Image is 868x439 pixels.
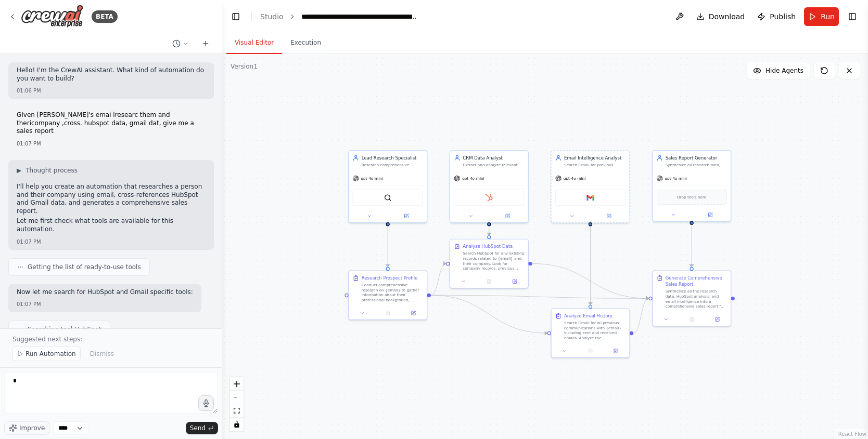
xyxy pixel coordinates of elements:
span: Dismiss [90,350,114,358]
span: gpt-4o-mini [665,176,686,181]
span: Drop tools here [677,194,706,200]
span: Getting the list of ready-to-use tools [28,263,141,271]
span: Run [821,11,835,22]
span: Download [709,11,745,22]
p: Suggested next steps: [12,335,210,343]
div: 01:06 PM [17,87,206,95]
span: Searching tool HubSpot [28,325,101,334]
span: Improve [19,424,45,432]
div: Analyze HubSpot DataSearch HubSpot for any existing records related to {email} and their company.... [450,239,529,289]
button: Click to speak your automation idea [198,395,214,411]
div: Synthesize all research data, CRM information, and email intelligence into a comprehensive sales ... [666,162,727,167]
button: Open in side panel [490,212,526,220]
button: No output available [374,309,401,317]
g: Edge from 23a4c9f0-a1a4-4bc2-8a89-781e264044de to 14269016-d963-456e-8ddd-5462305413c2 [431,260,446,298]
span: gpt-4o-mini [361,176,382,181]
span: Hide Agents [765,66,803,75]
div: Sales Report Generator [666,155,727,161]
span: ▶ [17,166,21,175]
div: 01:07 PM [17,300,193,308]
button: fit view [230,404,244,418]
img: Gmail [586,194,594,202]
div: Extract and analyze relevant data from HubSpot for {email} and their company, including existing ... [463,162,524,167]
g: Edge from 0a75424d-7210-4fb1-ad13-0c05cc63b224 to b183eb8f-3a27-4f47-aae4-890b19fdadf9 [688,225,695,267]
button: zoom in [230,377,244,391]
div: Search Gmail for all previous communications with {email} including sent and received emails. Ana... [564,321,626,341]
p: GIven [PERSON_NAME]'s emai lresearc them and thericompany ,cross. hubspot data, gmail dat, give m... [17,111,206,136]
button: Download [692,7,749,26]
span: Publish [770,11,796,22]
button: No output available [476,277,503,285]
button: Open in side panel [402,309,424,317]
button: zoom out [230,391,244,404]
div: Analyze HubSpot Data [463,243,513,249]
div: Search HubSpot for any existing records related to {email} and their company. Look for company re... [463,251,524,271]
button: Hide left sidebar [228,9,243,24]
button: No output available [678,315,705,323]
g: Edge from 23a4c9f0-a1a4-4bc2-8a89-781e264044de to edf8c568-76f5-4bb0-906d-16a0eab4032c [431,292,547,336]
button: Show right sidebar [845,9,860,24]
button: ▶Thought process [17,166,78,175]
button: Switch to previous chat [168,37,193,50]
p: I'll help you create an automation that researches a person and their company using email, cross-... [17,183,206,215]
a: React Flow attribution [838,431,866,437]
div: Research Prospect ProfileConduct comprehensive research on {email} to gather information about th... [348,270,427,320]
div: Conduct comprehensive research on {email} to gather information about their professional backgrou... [362,283,423,303]
button: Start a new chat [197,37,214,50]
g: Edge from 23a4c9f0-a1a4-4bc2-8a89-781e264044de to b183eb8f-3a27-4f47-aae4-890b19fdadf9 [431,292,649,301]
span: Thought process [25,166,78,175]
button: Open in side panel [692,211,728,219]
div: Analyze Email HistorySearch Gmail for all previous communications with {email} including sent and... [551,308,630,358]
span: Send [190,424,206,432]
a: Studio [260,12,284,21]
div: Lead Research SpecialistResearch comprehensive information about {email} and their company includ... [348,150,427,223]
button: No output available [577,347,604,355]
button: Publish [753,7,800,26]
p: Now let me search for HubSpot and Gmail specific tools: [17,288,193,297]
div: Generate Comprehensive Sales ReportSynthesize all the research data, HubSpot analysis, and email ... [652,270,731,326]
button: Open in side panel [591,212,627,220]
button: Hide Agents [747,62,810,79]
div: Email Intelligence AnalystSearch Gmail for previous communications with {email} and analyze inter... [551,150,630,223]
div: CRM Data AnalystExtract and analyze relevant data from HubSpot for {email} and their company, inc... [450,150,529,223]
img: Logo [21,5,83,28]
div: Research Prospect Profile [362,275,418,281]
g: Edge from 51c7f7f0-32c7-42e3-b780-403bc374d732 to 14269016-d963-456e-8ddd-5462305413c2 [486,226,492,235]
div: Search Gmail for previous communications with {email} and analyze interaction patterns, conversat... [564,162,626,167]
div: Email Intelligence Analyst [564,155,626,161]
div: Analyze Email History [564,313,612,319]
div: Generate Comprehensive Sales Report [666,275,727,287]
div: Version 1 [231,62,258,71]
g: Edge from b7b3db49-5b9e-45f1-a541-415b5641f63d to edf8c568-76f5-4bb0-906d-16a0eab4032c [587,226,593,304]
button: Execution [282,32,329,54]
span: gpt-4o-mini [564,176,585,181]
button: Improve [4,421,49,435]
button: Run [804,7,839,26]
g: Edge from edf8c568-76f5-4bb0-906d-16a0eab4032c to b183eb8f-3a27-4f47-aae4-890b19fdadf9 [633,295,648,336]
button: Dismiss [85,347,119,361]
span: gpt-4o-mini [462,176,484,181]
button: toggle interactivity [230,418,244,431]
div: Lead Research Specialist [362,155,423,161]
div: Synthesize all the research data, HubSpot analysis, and email intelligence into a comprehensive s... [666,289,727,309]
button: Open in side panel [706,315,728,323]
button: Send [186,422,218,434]
button: Open in side panel [388,212,424,220]
g: Edge from 14269016-d963-456e-8ddd-5462305413c2 to b183eb8f-3a27-4f47-aae4-890b19fdadf9 [532,260,649,301]
img: HubSpot [486,194,493,202]
div: BETA [92,10,118,23]
button: Open in side panel [504,277,526,285]
div: 01:07 PM [17,140,206,148]
img: SerperDevTool [384,194,392,202]
div: Sales Report GeneratorSynthesize all research data, CRM information, and email intelligence into ... [652,150,731,221]
div: 01:07 PM [17,238,206,246]
div: CRM Data Analyst [463,155,524,161]
g: Edge from e7b894a2-ebd8-4966-bfef-93d30e6b8550 to 23a4c9f0-a1a4-4bc2-8a89-781e264044de [385,226,391,267]
button: Open in side panel [605,347,627,355]
button: Run Automation [12,347,81,361]
button: Visual Editor [226,32,282,54]
p: Hello! I'm the CrewAI assistant. What kind of automation do you want to build? [17,66,206,83]
p: Let me first check what tools are available for this automation. [17,217,206,233]
span: Run Automation [25,350,76,358]
nav: breadcrumb [260,11,418,22]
